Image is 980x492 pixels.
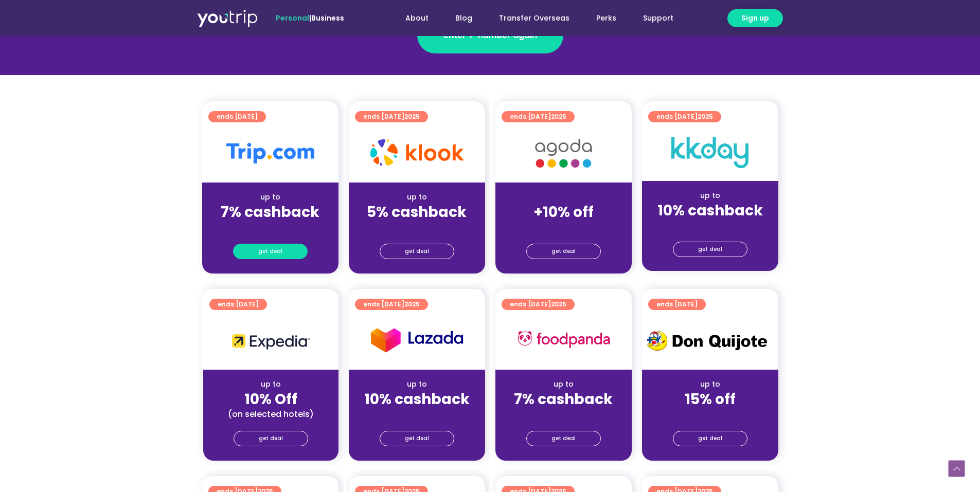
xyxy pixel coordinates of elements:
[650,190,770,201] div: up to
[218,299,259,310] span: ends [DATE]
[504,379,623,390] div: up to
[405,244,429,259] span: get deal
[357,192,477,203] div: up to
[217,111,258,122] span: ends [DATE]
[404,300,420,308] span: 2025
[630,9,687,28] a: Support
[355,299,428,310] a: ends [DATE]2025
[208,111,266,122] a: ends [DATE]
[363,299,420,310] span: ends [DATE]
[741,13,769,24] span: Sign up
[698,112,713,121] span: 2025
[650,379,770,390] div: up to
[259,431,283,446] span: get deal
[405,431,429,446] span: get deal
[526,244,601,259] a: get deal
[357,379,477,390] div: up to
[234,431,308,446] a: get deal
[392,9,442,28] a: About
[504,222,623,232] div: (for stays only)
[221,202,319,222] strong: 7% cashback
[673,242,747,257] a: get deal
[276,13,309,23] span: Personal
[533,202,594,222] strong: +10% off
[510,299,566,310] span: ends [DATE]
[650,220,770,231] div: (for stays only)
[514,389,613,409] strong: 7% cashback
[367,202,467,222] strong: 5% cashback
[380,431,454,446] a: get deal
[551,300,566,308] span: 2025
[510,111,566,122] span: ends [DATE]
[526,431,601,446] a: get deal
[673,431,747,446] a: get deal
[355,111,428,122] a: ends [DATE]2025
[211,409,330,420] div: (on selected hotels)
[363,111,420,122] span: ends [DATE]
[209,299,267,310] a: ends [DATE]
[656,299,698,310] span: ends [DATE]
[244,389,297,409] strong: 10% Off
[657,201,763,221] strong: 10% cashback
[442,9,486,28] a: Blog
[276,13,344,23] span: |
[210,222,330,232] div: (for stays only)
[372,9,687,28] nav: Menu
[357,222,477,232] div: (for stays only)
[380,244,454,259] a: get deal
[404,112,420,121] span: 2025
[650,409,770,420] div: (for stays only)
[502,111,575,122] a: ends [DATE]2025
[551,431,576,446] span: get deal
[685,389,736,409] strong: 15% off
[233,244,308,259] a: get deal
[648,299,706,310] a: ends [DATE]
[583,9,630,28] a: Perks
[698,242,722,257] span: get deal
[551,112,566,121] span: 2025
[258,244,282,259] span: get deal
[486,9,583,28] a: Transfer Overseas
[554,192,573,202] span: up to
[727,9,783,27] a: Sign up
[357,409,477,420] div: (for stays only)
[698,431,722,446] span: get deal
[648,111,721,122] a: ends [DATE]2025
[502,299,575,310] a: ends [DATE]2025
[656,111,713,122] span: ends [DATE]
[311,13,344,23] a: Business
[211,379,330,390] div: up to
[504,409,623,420] div: (for stays only)
[364,389,470,409] strong: 10% cashback
[210,192,330,203] div: up to
[551,244,576,259] span: get deal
